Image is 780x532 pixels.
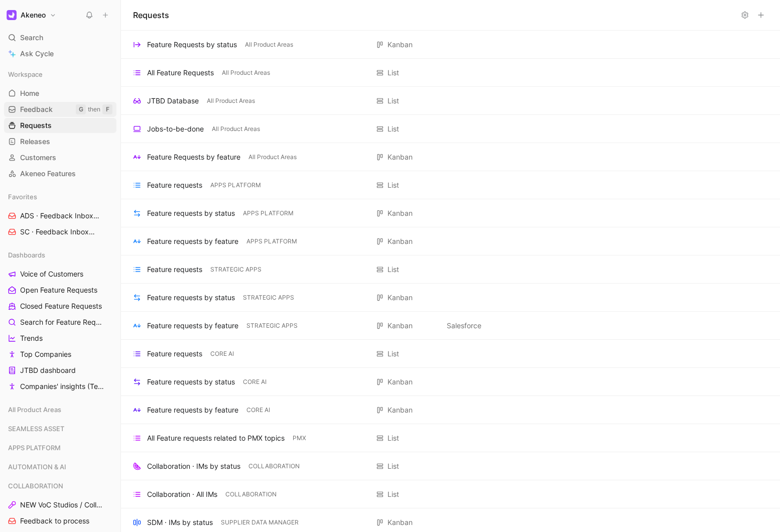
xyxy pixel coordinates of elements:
div: Kanban [387,376,413,388]
div: DashboardsVoice of CustomersOpen Feature RequestsClosed Feature RequestsSearch for Feature Reques... [4,247,116,394]
div: Feature requests [147,348,202,360]
a: Akeneo Features [4,166,116,181]
a: FeedbackGthenF [4,102,116,117]
span: COLLABORATION [248,461,300,471]
div: F [102,104,112,114]
span: SUPPLIER DATA MANAGER [221,517,299,527]
div: Feature requests by feature [147,235,238,247]
a: NEW VoC Studios / Collaboration [4,497,116,512]
div: All Feature RequestsAll Product AreasListView actions [121,59,780,87]
div: Kanban [387,207,413,219]
button: SUPPLIER DATA MANAGER [219,518,301,527]
div: Feature Requests by featureAll Product AreasKanbanView actions [121,143,780,171]
div: Feature requests by statusSTRATEGIC APPSKanbanView actions [121,284,780,312]
div: then [88,104,100,114]
button: COLLABORATION [246,462,302,471]
button: CORE AI [244,406,272,415]
button: STRATEGIC APPS [241,293,296,302]
span: AUTOMATION & AI [8,462,66,472]
div: List [387,460,399,472]
div: Collaboration · All IMsCOLLABORATIONListView actions [121,480,780,508]
span: Closed Feature Requests [20,301,102,311]
div: Search [4,30,116,45]
span: STRATEGIC APPS [210,264,262,275]
div: SDM · IMs by status [147,516,213,528]
span: SEAMLESS ASSET [8,424,64,434]
a: JTBD dashboard [4,363,116,378]
div: Feature requests by feature [147,404,238,416]
div: Jobs-to-be-doneAll Product AreasListView actions [121,115,780,143]
div: Kanban [387,39,413,51]
div: Feature requestsAPPS PLATFORMListView actions [121,171,780,199]
span: SC · Feedback Inbox [20,227,99,237]
div: List [387,67,399,79]
div: Feature Requests by status [147,39,237,51]
div: Feature Requests by statusAll Product AreasKanbanView actions [121,31,780,59]
a: ADS · Feedback InboxDIGITAL SHOWROOM [4,208,116,223]
button: APPS PLATFORM [208,181,263,190]
div: Workspace [4,67,116,82]
span: All Product Areas [248,152,297,162]
div: Feature requestsSTRATEGIC APPSListView actions [121,255,780,284]
button: COLLABORATION [223,490,279,499]
div: All Feature Requests [147,67,214,79]
a: Voice of Customers [4,267,116,282]
img: Akeneo [7,10,17,20]
a: SC · Feedback InboxSHARED CATALOGS [4,224,116,239]
div: All Product Areas [4,402,116,417]
span: NEW VoC Studios / Collaboration [20,500,104,510]
span: CORE AI [246,405,270,415]
a: Trends [4,331,116,346]
span: CORE AI [210,349,234,359]
div: Feature requests by featureAPPS PLATFORMKanbanView actions [121,227,780,255]
span: Home [20,88,39,98]
button: All Product Areas [243,40,295,49]
div: List [387,348,399,360]
button: Salesforce [445,320,483,332]
div: AUTOMATION & AI [4,459,116,477]
div: SEAMLESS ASSET [4,421,116,436]
div: SEAMLESS ASSET [4,421,116,439]
a: Requests [4,118,116,133]
div: Feature requests by status [147,292,235,304]
span: Favorites [8,192,37,202]
button: All Product Areas [246,153,299,162]
span: All Product Areas [8,405,61,415]
div: Kanban [387,151,413,163]
a: Ask Cycle [4,46,116,61]
span: Trends [20,333,43,343]
span: Search [20,32,43,44]
span: Salesforce [447,320,481,332]
span: Releases [20,137,50,147]
span: COLLABORATION [8,481,63,491]
span: PMX [293,433,306,443]
span: Customers [20,153,56,163]
h1: Akeneo [21,11,46,20]
span: Ask Cycle [20,48,54,60]
div: Feature requests by statusAPPS PLATFORMKanbanView actions [121,199,780,227]
span: All Product Areas [212,124,260,134]
div: List [387,95,399,107]
span: CORE AI [243,377,267,387]
span: Akeneo Features [20,169,76,179]
div: Favorites [4,189,116,204]
a: Top Companies [4,347,116,362]
div: All Product Areas [4,402,116,420]
div: Jobs-to-be-done [147,123,204,135]
div: List [387,432,399,444]
a: Releases [4,134,116,149]
span: All Product Areas [222,68,270,78]
button: All Product Areas [205,96,257,105]
button: CORE AI [208,349,236,358]
button: AkeneoAkeneo [4,8,59,22]
span: Companies' insights (Test [PERSON_NAME]) [20,381,106,391]
button: APPS PLATFORM [241,209,296,218]
div: APPS PLATFORM [4,440,116,455]
div: COLLABORATION [4,478,116,493]
div: Feature requests [147,263,202,276]
button: APPS PLATFORM [244,237,299,246]
span: All Product Areas [245,40,293,50]
div: All Feature requests related to PMX topicsPMXListView actions [121,424,780,452]
div: Dashboards [4,247,116,262]
div: List [387,488,399,500]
